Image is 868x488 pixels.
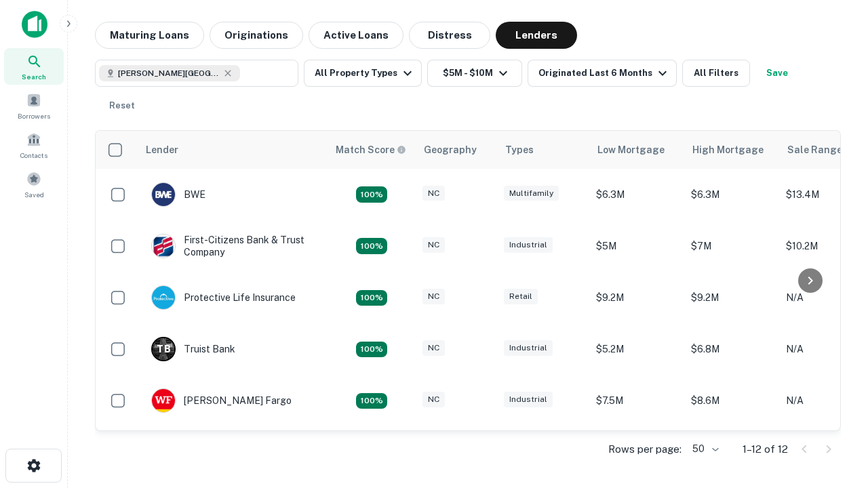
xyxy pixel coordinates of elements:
div: High Mortgage [692,142,764,158]
div: 50 [687,439,721,459]
td: $6.8M [684,323,779,375]
div: Retail [504,289,538,304]
span: [PERSON_NAME][GEOGRAPHIC_DATA], [GEOGRAPHIC_DATA] [118,67,220,79]
iframe: Chat Widget [800,336,868,401]
td: $8.8M [589,426,684,478]
div: First-citizens Bank & Trust Company [151,234,314,258]
td: $9.2M [684,272,779,323]
div: NC [422,237,445,253]
div: Industrial [504,340,553,356]
td: $6.3M [684,169,779,220]
span: Saved [24,189,44,200]
div: Low Mortgage [597,142,665,158]
div: Lender [146,142,178,158]
span: Contacts [20,150,47,161]
button: $5M - $10M [427,60,522,87]
div: Multifamily [504,186,559,201]
button: Originations [210,22,303,49]
button: Lenders [496,22,577,49]
div: [PERSON_NAME] Fargo [151,388,292,413]
td: $6.3M [589,169,684,220]
div: BWE [151,182,205,207]
button: All Property Types [304,60,422,87]
th: High Mortgage [684,131,779,169]
th: Capitalize uses an advanced AI algorithm to match your search with the best lender. The match sco... [328,131,416,169]
th: Low Mortgage [589,131,684,169]
div: Originated Last 6 Months [538,65,671,81]
div: Matching Properties: 2, hasApolloMatch: undefined [356,393,387,409]
button: Active Loans [309,22,403,49]
span: Borrowers [18,110,50,121]
div: Geography [424,142,477,158]
div: Truist Bank [151,337,235,361]
a: Contacts [4,127,64,163]
div: Matching Properties: 3, hasApolloMatch: undefined [356,342,387,358]
a: Borrowers [4,87,64,124]
div: Matching Properties: 2, hasApolloMatch: undefined [356,290,387,306]
div: NC [422,392,445,407]
div: NC [422,340,445,356]
div: NC [422,289,445,304]
td: $7.5M [589,375,684,426]
th: Lender [138,131,328,169]
img: picture [152,235,175,258]
td: $8.8M [684,426,779,478]
td: $8.6M [684,375,779,426]
img: picture [152,183,175,206]
a: Saved [4,166,64,203]
div: Matching Properties: 2, hasApolloMatch: undefined [356,186,387,203]
div: NC [422,186,445,201]
th: Types [497,131,589,169]
div: Protective Life Insurance [151,285,296,310]
span: Search [22,71,46,82]
a: Search [4,48,64,85]
button: Save your search to get updates of matches that match your search criteria. [755,60,799,87]
p: 1–12 of 12 [743,441,788,457]
button: All Filters [682,60,750,87]
p: T B [157,342,170,357]
th: Geography [416,131,497,169]
div: Industrial [504,392,553,407]
td: $5.2M [589,323,684,375]
div: Sale Range [787,142,842,158]
td: $9.2M [589,272,684,323]
div: Types [505,142,534,158]
p: Rows per page: [608,441,682,457]
button: Originated Last 6 Months [528,60,677,87]
img: picture [152,389,175,412]
div: Capitalize uses an advanced AI algorithm to match your search with the best lender. The match sco... [336,142,406,157]
img: capitalize-icon.png [22,11,47,38]
td: $5M [589,220,684,272]
button: Reset [100,92,144,119]
button: Distress [409,22,490,49]
td: $7M [684,220,779,272]
div: Industrial [504,237,553,253]
h6: Match Score [336,142,403,157]
button: Maturing Loans [95,22,204,49]
img: picture [152,286,175,309]
div: Matching Properties: 2, hasApolloMatch: undefined [356,238,387,254]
